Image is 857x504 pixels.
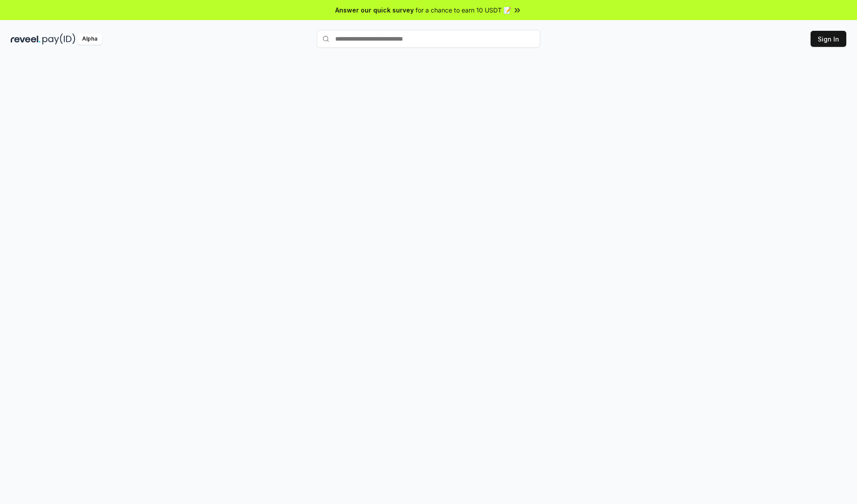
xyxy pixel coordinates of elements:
img: pay_id [42,33,75,45]
span: Answer our quick survey [335,5,414,15]
img: reveel_dark [11,33,41,45]
button: Sign In [811,31,846,47]
span: for a chance to earn 10 USDT 📝 [416,5,511,15]
div: Alpha [77,33,102,45]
